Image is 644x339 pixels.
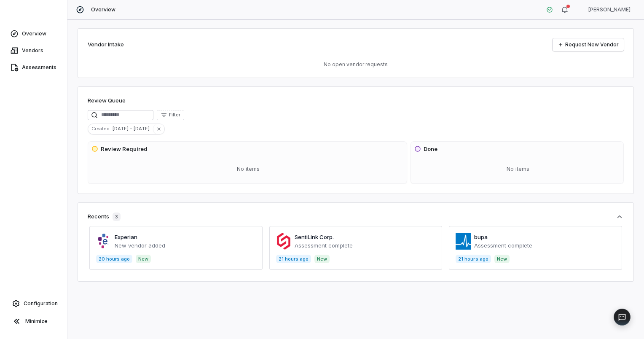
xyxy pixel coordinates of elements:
a: Request New Vendor [553,38,624,51]
button: Filter [157,110,184,120]
h3: Review Required [101,145,148,153]
img: logo-D7KZi-bG.svg [11,7,51,15]
h1: Review Queue [88,97,126,105]
button: Recents3 [88,213,624,221]
span: Created : [88,125,113,132]
div: No items [414,158,622,180]
a: Vendors [2,43,65,58]
span: [DATE] - [DATE] [113,125,153,132]
a: SentiLink Corp. [295,234,334,240]
span: [PERSON_NAME] [588,6,631,13]
span: Minimize [25,318,48,325]
h2: Vendor Intake [88,40,124,49]
div: Recents [88,213,121,221]
img: Hannah Fozard avatar [578,6,585,13]
a: Experian [115,234,137,240]
a: bupa [474,234,488,240]
a: Assessments [2,60,65,75]
a: Configuration [3,296,64,311]
p: No open vendor requests [88,61,624,68]
h3: Done [424,145,437,153]
span: Vendors [22,47,43,54]
span: Configuration [24,300,58,307]
span: Assessments [22,64,56,71]
span: 3 [113,213,121,221]
a: Overview [2,26,65,41]
span: Overview [91,6,115,13]
button: Minimize [3,313,64,330]
span: Overview [22,30,46,37]
div: No items [91,158,405,180]
button: Hannah Fozard avatar[PERSON_NAME] [573,3,636,16]
span: Filter [169,112,180,118]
